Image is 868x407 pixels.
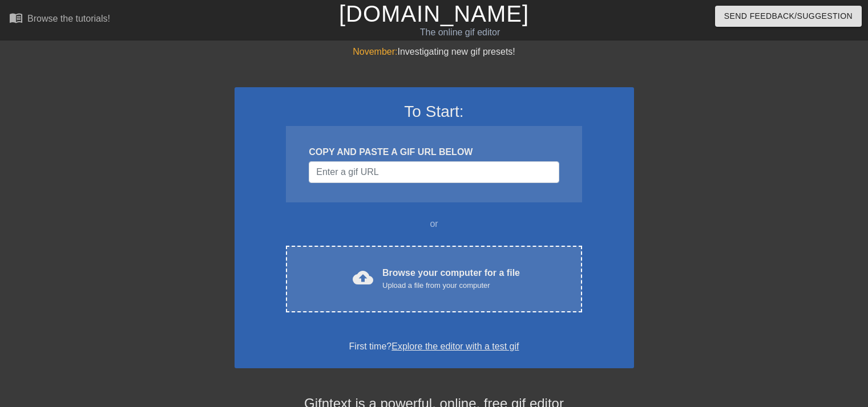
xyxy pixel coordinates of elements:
[353,47,397,56] span: November:
[724,9,853,23] span: Send Feedback/Suggestion
[9,11,110,29] a: Browse the tutorials!
[249,340,619,353] div: First time?
[382,280,520,291] div: Upload a file from your computer
[309,145,559,159] div: COPY AND PASTE A GIF URL BELOW
[235,45,634,59] div: Investigating new gif presets!
[391,341,519,351] a: Explore the editor with a test gif
[295,26,625,39] div: The online gif editor
[27,14,110,23] div: Browse the tutorials!
[249,102,619,121] h3: To Start:
[382,266,520,291] div: Browse your computer for a file
[715,6,862,27] button: Send Feedback/Suggestion
[9,11,23,25] span: menu_book
[309,161,559,183] input: Username
[353,267,373,288] span: cloud_upload
[264,217,604,231] div: or
[339,1,529,26] a: [DOMAIN_NAME]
